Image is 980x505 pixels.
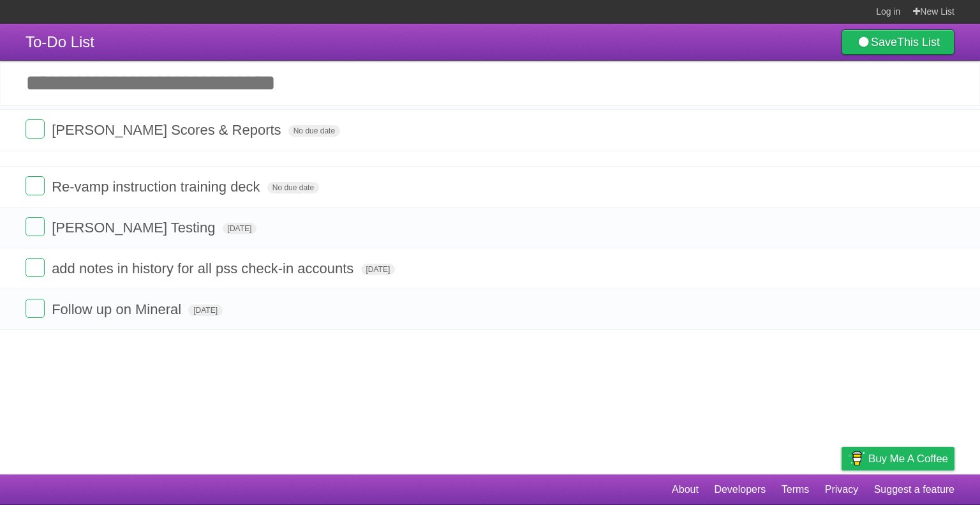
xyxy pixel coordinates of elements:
label: Done [26,217,45,236]
a: Suggest a feature [874,478,954,502]
span: Re-vamp instruction training deck [52,179,263,195]
span: Follow up on Mineral [52,301,184,317]
span: add notes in history for all pss check-in accounts [52,260,357,276]
span: No due date [267,182,319,193]
span: No due date [288,125,340,137]
span: [DATE] [361,264,396,275]
a: SaveThis List [842,29,954,55]
span: [DATE] [223,223,257,234]
span: [DATE] [188,305,223,316]
span: [PERSON_NAME] Scores & Reports [52,122,284,138]
label: Done [26,258,45,277]
img: Buy me a coffee [848,448,865,469]
span: Buy me a coffee [868,448,948,470]
a: Terms [782,478,810,502]
a: About [672,478,699,502]
a: Developers [714,478,766,502]
label: Done [26,299,45,318]
label: Done [26,119,45,139]
a: Privacy [825,478,858,502]
b: This List [897,36,940,49]
a: Buy me a coffee [842,447,954,471]
label: Done [26,176,45,195]
span: [PERSON_NAME] Testing [52,220,218,236]
span: To-Do List [26,33,94,50]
